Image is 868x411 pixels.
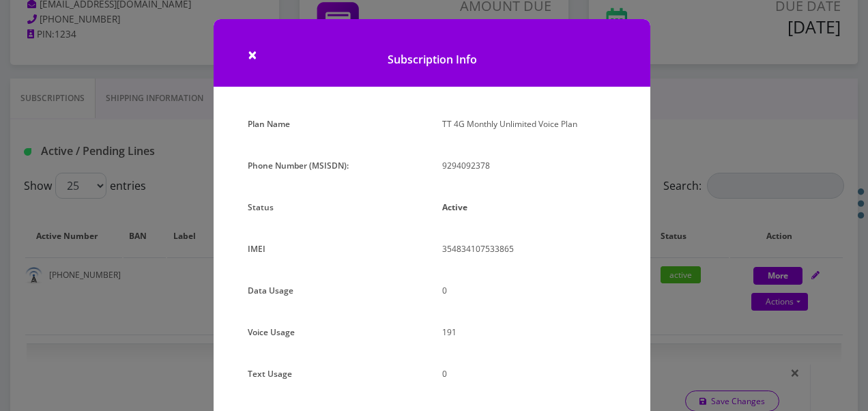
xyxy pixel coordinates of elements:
[442,156,616,175] p: 9294092378
[248,46,257,63] button: Close
[214,19,650,87] h1: Subscription Info
[442,239,616,259] p: 354834107533865
[442,322,616,342] p: 191
[248,156,349,175] label: Phone Number (MSISDN):
[248,43,257,66] span: ×
[442,114,616,134] p: TT 4G Monthly Unlimited Voice Plan
[248,364,292,384] label: Text Usage
[442,281,616,300] p: 0
[248,281,293,300] label: Data Usage
[248,114,290,134] label: Plan Name
[248,322,295,342] label: Voice Usage
[442,364,616,384] p: 0
[442,201,467,213] strong: Active
[248,197,274,217] label: Status
[248,239,265,259] label: IMEI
